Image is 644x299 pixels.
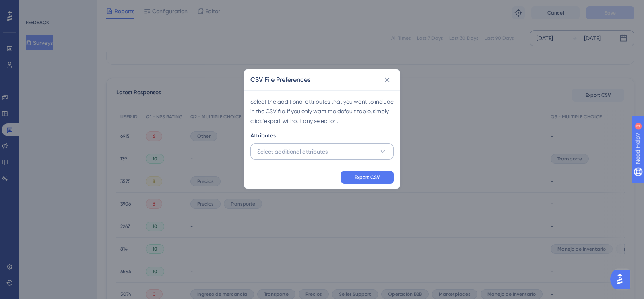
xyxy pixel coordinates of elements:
[56,4,58,10] div: 3
[610,267,634,291] iframe: UserGuiding AI Assistant Launcher
[257,147,328,156] span: Select additional attributes
[250,131,276,140] span: Attributes
[19,2,50,12] span: Need Help?
[250,75,310,85] h2: CSV File Preferences
[250,97,394,126] div: Select the additional attributes that you want to include in the CSV file. If you only want the d...
[355,174,380,181] span: Export CSV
